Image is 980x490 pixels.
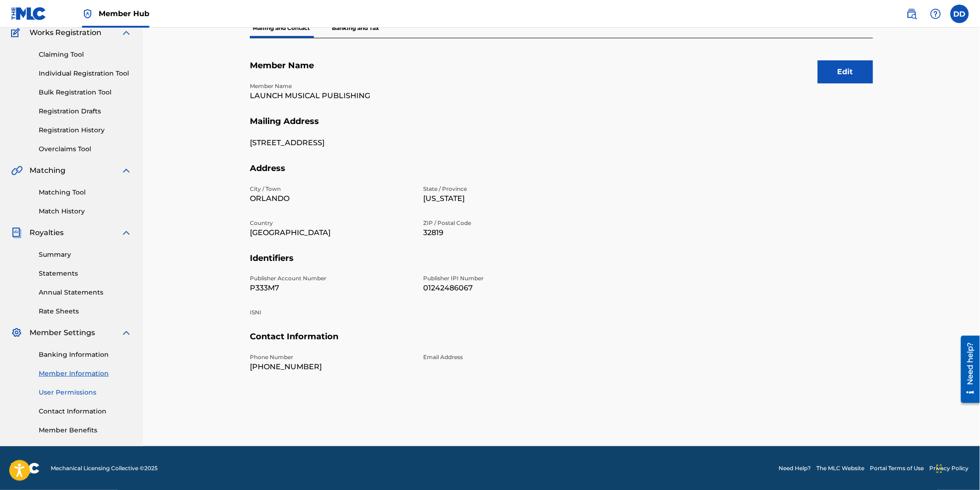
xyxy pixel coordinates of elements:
[250,274,412,283] p: Publisher Account Number
[423,283,585,294] p: 01242486067
[250,193,412,204] p: ORLANDO
[39,188,132,197] a: Matching Tool
[937,455,942,483] div: Arrastrar
[11,463,40,474] img: logo
[250,361,412,372] p: [PHONE_NUMBER]
[39,350,132,360] a: Banking Information
[11,227,22,238] img: Royalties
[250,90,412,101] p: LAUNCH MUSICAL PUBLISHING
[250,137,412,148] p: [STREET_ADDRESS]
[39,125,132,135] a: Registration History
[423,185,585,193] p: State / Province
[11,165,23,176] img: Matching
[250,163,873,185] h5: Address
[250,308,412,317] p: ISNI
[954,332,980,407] iframe: Resource Center
[870,464,924,472] a: Portal Terms of Use
[423,274,585,283] p: Publisher IPI Number
[250,116,873,138] h5: Mailing Address
[82,8,93,19] img: Top Rightsholder
[39,307,132,316] a: Rate Sheets
[250,227,412,238] p: [GEOGRAPHIC_DATA]
[934,446,980,490] div: Widget de chat
[423,219,585,227] p: ZIP / Postal Code
[934,446,980,490] iframe: Chat Widget
[250,60,873,82] h5: Member Name
[250,331,873,353] h5: Contact Information
[39,144,132,154] a: Overclaims Tool
[250,82,412,90] p: Member Name
[423,353,585,361] p: Email Address
[39,250,132,260] a: Summary
[39,50,132,59] a: Claiming Tool
[11,27,23,38] img: Works Registration
[30,327,95,338] span: Member Settings
[329,18,382,38] p: Banking and Tax
[423,193,585,204] p: [US_STATE]
[39,88,132,97] a: Bulk Registration Tool
[930,464,969,472] a: Privacy Policy
[39,369,132,378] a: Member Information
[39,425,132,435] a: Member Benefits
[39,207,132,216] a: Match History
[39,288,132,297] a: Annual Statements
[250,18,313,38] p: Mailing and Contact
[779,464,811,472] a: Need Help?
[99,8,149,19] span: Member Hub
[927,5,945,23] div: Help
[250,353,412,361] p: Phone Number
[11,327,22,338] img: Member Settings
[903,5,921,23] a: Public Search
[30,227,64,238] span: Royalties
[121,165,132,176] img: expand
[930,8,941,19] img: help
[818,60,873,83] button: Edit
[121,27,132,38] img: expand
[39,269,132,278] a: Statements
[121,327,132,338] img: expand
[51,464,158,472] span: Mechanical Licensing Collective © 2025
[39,388,132,397] a: User Permissions
[11,7,47,20] img: MLC Logo
[906,8,917,19] img: search
[250,283,412,294] p: P333M7
[950,5,969,23] div: User Menu
[39,106,132,116] a: Registration Drafts
[817,464,865,472] a: The MLC Website
[30,165,65,176] span: Matching
[250,253,873,275] h5: Identifiers
[39,407,132,416] a: Contact Information
[250,185,412,193] p: City / Town
[121,227,132,238] img: expand
[39,69,132,78] a: Individual Registration Tool
[30,27,101,38] span: Works Registration
[250,219,412,227] p: Country
[423,227,585,238] p: 32819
